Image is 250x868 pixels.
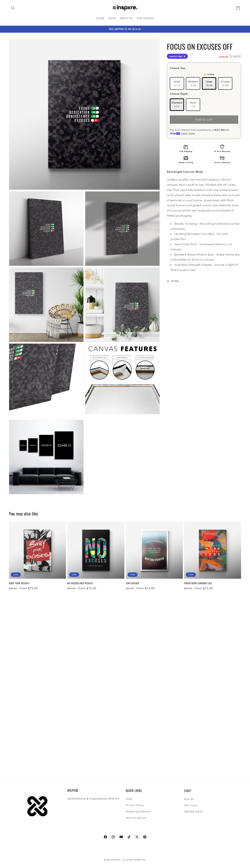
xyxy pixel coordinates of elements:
span: Standard [172,101,182,105]
span: Free Shipping [179,150,192,152]
h2: QUICK LINKS [126,788,183,792]
media-gallery: Gallery Viewer [9,39,160,494]
span: OUR MISSION [137,17,154,20]
span: SHOP [109,17,116,20]
span: X-Large [221,80,230,84]
a: Privacy Policy [126,802,144,808]
a: SHOP [107,14,118,22]
div: 🔥 Trending [202,73,216,76]
li: Ready To Hang - Mounting hardware comes attached. [170,221,241,231]
a: Terms of Service [126,814,147,821]
summary: Share [167,277,179,285]
a: ABOUT US [118,14,135,22]
div: Choose Depth: [170,92,189,96]
strong: Rectangle Canvas Wrap [167,170,203,173]
label: 0.75" [170,98,184,111]
span: Large [206,80,212,84]
a: NO EXCUSES ONLY RESULTS [67,582,124,585]
label: 1.25" [186,98,200,111]
small: © 2025, [104,859,120,861]
span: HOME [96,17,104,20]
p: Gallery quality canvas print displays vibrant artwork that is built to last. Printed with HP Late... [167,177,241,218]
a: Gift Cards [184,802,197,808]
div: Choose Size: [170,66,186,70]
a: BURY YOUR EXCUSES [9,582,66,585]
span: 10-Year Warranty [214,150,231,152]
a: HOME [94,14,106,22]
span: Small [174,80,180,84]
a: INSPXRE [109,4,141,13]
span: Medium [189,80,198,84]
a: OUR MISSION [135,14,156,22]
li: Leveling Bumpers Included - For wall protection. [170,231,241,242]
label: 32x48 [218,77,232,90]
h2: INSPXRE [67,788,124,792]
span: Thick [190,101,196,105]
span: Secure Checkout [214,161,230,163]
label: 24x36 [202,77,216,90]
span: $185.00 [219,55,228,59]
a: FAQs [126,796,132,802]
a: INSPXRE [112,859,120,861]
a: STAY FOCUSED [126,582,183,585]
h2: SHOP [184,788,241,792]
p: Motivational & Inspirational Wall Art [67,796,124,801]
li: Beveled Wood Stretch Bars - Make frame less noticeable on front of canvas. [170,252,241,262]
a: INSPXRE Radio [184,808,203,814]
button: Add to cart [170,115,238,124]
h2: You may also like [9,511,241,516]
a: Shipping & Returns [126,808,151,814]
label: 16x24 [186,77,200,90]
a: Wall Art [184,796,194,802]
li: Industrial Strength Staples - Ensure a tight fit that is sure to last. [170,262,241,273]
li: Semi-Gloss Print - Increased vibrancy of artwork. [170,242,241,252]
summary: Search [9,4,17,12]
a: CREATE MORE CONSUME LESS [184,582,241,585]
div: Announcement [9,26,241,33]
a: | ALL RIGHTS RESERVED. [121,859,146,861]
span: ABOUT US [120,17,132,20]
span: $148.00 [230,54,241,59]
span: Limited Time 💸 [167,54,188,59]
h1: FOCUS ON EXCUSES OFF [167,42,241,51]
span: Ready to Hang [179,161,193,163]
span: FREE SHIPPING TO THE US & CA! [109,27,141,31]
label: 12x18 [170,77,184,90]
img: INSPXRE [111,5,139,11]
